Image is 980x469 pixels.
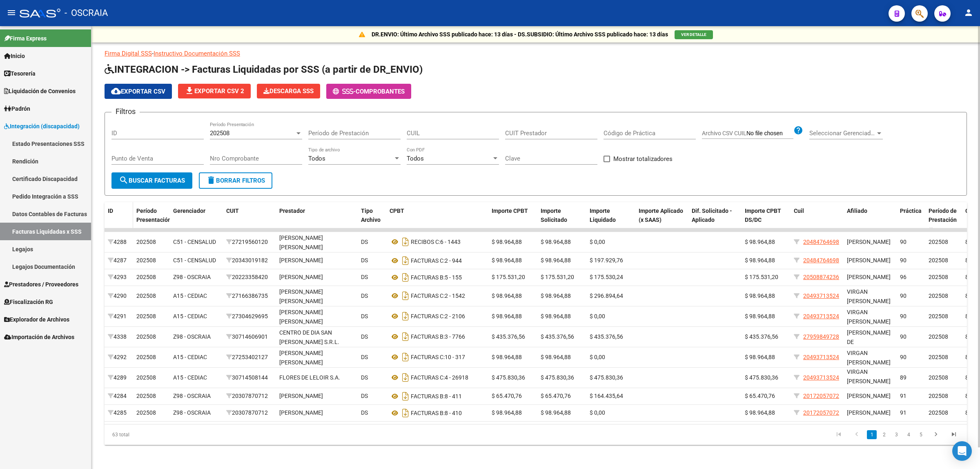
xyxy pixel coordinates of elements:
span: - [333,88,356,95]
datatable-header-cell: Tipo Archivo [358,202,386,238]
span: FACTURAS C: [411,313,445,319]
div: 4285 [108,408,130,418]
a: 3 [891,430,901,439]
span: A15 - CEDIAC [173,374,207,381]
datatable-header-cell: Importe Aplicado (x SAAS) [635,202,688,238]
a: go to first page [831,430,846,439]
div: 27253402127 [226,353,273,362]
div: 3 - 7766 [390,330,485,343]
span: DS [361,354,368,360]
div: 4293 [108,272,130,282]
span: 20493713524 [803,374,839,381]
mat-icon: menu [7,8,16,18]
span: DS [361,293,368,299]
span: Gerenciador [173,208,205,214]
button: Exportar CSV [105,84,172,99]
span: DS [361,374,368,381]
span: $ 435.376,56 [745,333,778,340]
span: $ 98.964,88 [492,257,522,264]
span: Integración (discapacidad) [4,122,80,131]
div: FLORES DE LELOIR S.A. [279,373,340,382]
datatable-header-cell: Importe CPBT DS/DC [742,202,791,238]
span: Archivo CSV CUIL [702,130,746,136]
datatable-header-cell: ID [105,202,133,238]
span: FACTURAS B: [411,410,445,416]
li: page 3 [890,428,902,442]
span: 202508 [136,374,156,381]
span: $ 175.531,20 [745,274,778,280]
span: VIRGAN [PERSON_NAME] [847,288,891,304]
span: 202508 [929,374,948,381]
span: $ 98.964,88 [541,239,571,245]
span: 202508 [136,257,156,264]
span: 202508 [929,293,948,299]
datatable-header-cell: Gerenciador [170,202,223,238]
div: 5 - 155 [390,271,485,284]
span: VIRGAN [PERSON_NAME] [847,309,891,325]
div: [PERSON_NAME] [PERSON_NAME] [279,308,354,326]
span: $ 98.964,88 [745,354,775,360]
mat-icon: cloud_download [111,86,121,96]
datatable-header-cell: Período de Prestación [925,202,962,238]
span: 202508 [136,313,156,319]
div: 63 total [105,424,276,445]
span: $ 98.964,88 [492,313,522,319]
span: Dif. Solicitado - Aplicado [692,208,732,223]
span: 89 [900,374,906,381]
span: $ 296.894,64 [590,293,623,299]
span: 202508 [136,293,156,299]
span: $ 435.376,56 [590,333,623,340]
span: Inicio [4,51,25,60]
span: DS [361,393,368,399]
span: Prestador [279,208,305,214]
div: [PERSON_NAME] [PERSON_NAME] [279,348,354,367]
span: $ 0,00 [590,409,605,416]
span: CUIT [226,208,239,214]
span: DS [361,313,368,319]
i: Descargar documento [400,235,411,248]
a: Firma Digital SSS [105,50,152,57]
span: 202508 [929,313,948,319]
span: 202508 [210,130,229,137]
div: 20307870712 [226,408,273,418]
span: 90 [900,293,906,299]
div: 8 - 410 [390,406,485,420]
span: Período de Prestación [929,208,957,223]
span: 202508 [929,274,948,280]
span: $ 98.964,88 [541,257,571,264]
a: 5 [916,430,926,439]
span: $ 98.964,88 [541,313,571,319]
span: Buscar Facturas [119,177,185,184]
a: 4 [904,430,913,439]
div: [PERSON_NAME] [279,272,323,282]
button: Borrar Filtros [199,172,272,189]
span: [PERSON_NAME] [847,393,891,399]
a: Instructivo Documentación SSS [154,50,240,57]
mat-icon: search [119,175,129,185]
span: Clave [965,208,980,214]
span: [PERSON_NAME] [847,274,891,280]
div: [PERSON_NAME] [279,256,323,265]
datatable-header-cell: Cuil [791,202,844,238]
div: 20343019182 [226,256,273,265]
span: Borrar Filtros [206,177,265,184]
span: $ 475.830,36 [541,374,574,381]
span: 202508 [929,354,948,360]
span: ID [108,208,113,214]
li: page 2 [878,428,890,442]
div: 4292 [108,353,130,362]
span: $ 98.964,88 [541,354,571,360]
i: Descargar documento [400,254,411,267]
a: go to next page [928,430,944,439]
span: 202508 [136,333,156,340]
i: Descargar documento [400,406,411,420]
span: VER DETALLE [681,32,706,37]
div: 4 - 26918 [390,371,485,384]
div: 10 - 317 [390,351,485,364]
span: $ 0,00 [590,313,605,319]
span: DS [361,274,368,280]
span: $ 98.964,88 [492,409,522,416]
span: Importe CPBT DS/DC [745,208,781,223]
span: 202508 [136,354,156,360]
span: Importe Liquidado [590,208,616,223]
